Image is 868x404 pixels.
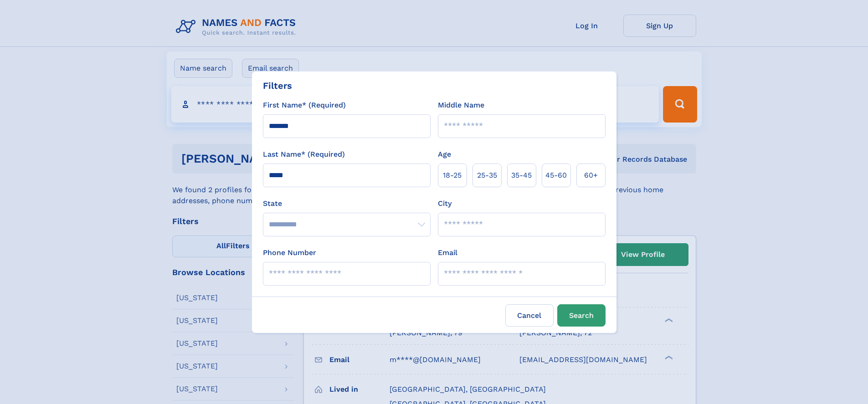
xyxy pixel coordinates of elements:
[438,247,457,258] label: Email
[263,100,346,111] label: First Name* (Required)
[263,149,345,160] label: Last Name* (Required)
[545,170,567,181] span: 45‑60
[263,79,292,92] div: Filters
[263,198,431,209] label: State
[557,304,606,327] button: Search
[438,198,452,209] label: City
[477,170,497,181] span: 25‑35
[505,304,554,327] label: Cancel
[443,170,462,181] span: 18‑25
[584,170,598,181] span: 60+
[511,170,532,181] span: 35‑45
[438,100,484,111] label: Middle Name
[263,247,316,258] label: Phone Number
[438,149,451,160] label: Age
